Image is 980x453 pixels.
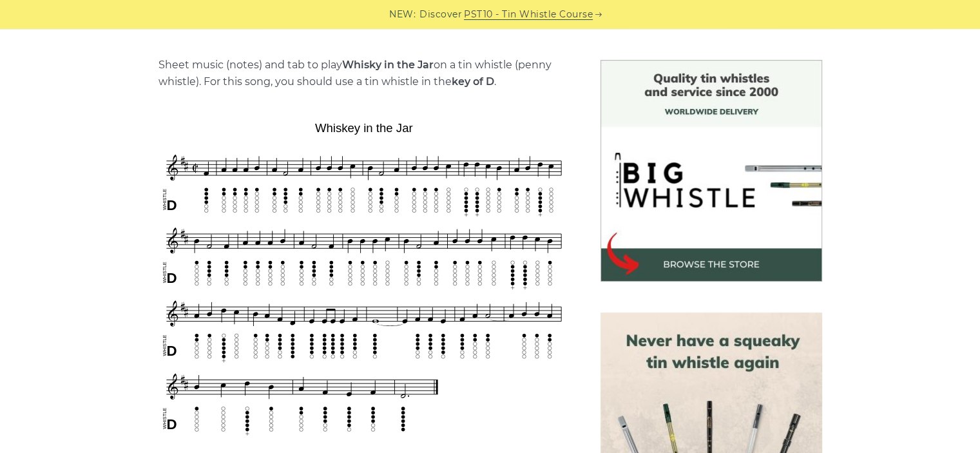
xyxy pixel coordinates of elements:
span: NEW: [389,7,416,22]
span: Discover [419,7,462,22]
p: Sheet music (notes) and tab to play on a tin whistle (penny whistle). For this song, you should u... [159,57,570,90]
img: BigWhistle Tin Whistle Store [600,60,822,282]
img: Whiskey in the Jar Tin Whistle Tab & Sheet Music [159,117,570,439]
strong: Whisky in the Jar [342,59,434,71]
strong: key of D [452,75,494,88]
a: PST10 - Tin Whistle Course [464,7,593,22]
